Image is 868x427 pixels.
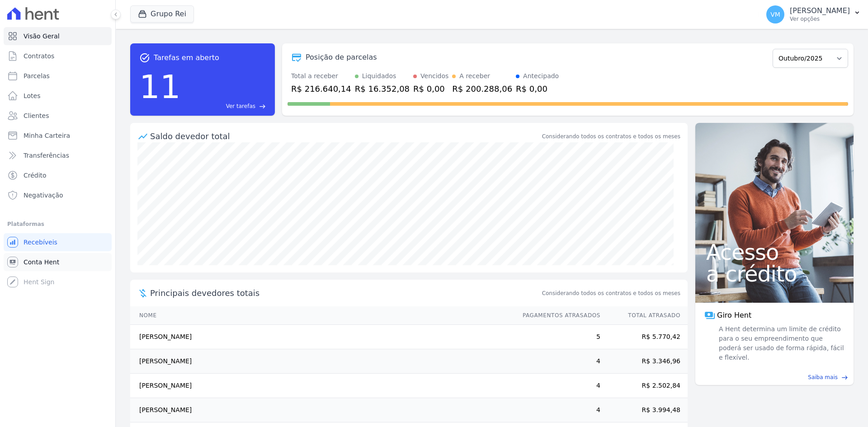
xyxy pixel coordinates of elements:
div: Plataformas [7,219,108,230]
span: Principais devedores totais [150,287,540,299]
a: Parcelas [4,67,112,85]
span: Negativação [24,191,63,200]
div: Antecipado [523,71,559,81]
td: R$ 3.346,96 [601,349,688,374]
div: A receber [459,71,490,81]
span: Minha Carteira [24,131,70,140]
a: Contratos [4,47,112,65]
span: east [259,103,266,110]
td: 5 [514,325,601,349]
span: Parcelas [24,71,50,80]
td: R$ 5.770,42 [601,325,688,349]
a: Clientes [4,107,112,125]
span: Recebíveis [24,238,57,247]
td: [PERSON_NAME] [130,325,514,349]
span: A Hent determina um limite de crédito para o seu empreendimento que poderá ser usado de forma ráp... [717,324,844,362]
span: VM [770,11,780,18]
span: Saiba mais [808,373,838,381]
span: Transferências [24,151,69,160]
a: Saiba mais east [701,373,848,381]
span: a crédito [706,263,843,285]
th: Total Atrasado [601,306,688,325]
span: task_alt [139,52,150,63]
td: 4 [514,349,601,374]
th: Pagamentos Atrasados [514,306,601,325]
div: Vencidos [420,71,448,81]
div: Saldo devedor total [150,130,540,142]
div: 11 [139,63,181,110]
div: Posição de parcelas [306,52,377,63]
span: Conta Hent [24,258,59,267]
span: Clientes [24,111,49,120]
td: [PERSON_NAME] [130,349,514,374]
a: Ver tarefas east [184,102,266,110]
td: [PERSON_NAME] [130,398,514,422]
td: R$ 2.502,84 [601,374,688,398]
th: Nome [130,306,514,325]
a: Recebíveis [4,233,112,251]
td: R$ 3.994,48 [601,398,688,422]
div: Total a receber [291,71,351,81]
div: Considerando todos os contratos e todos os meses [542,132,680,141]
span: Contratos [24,52,54,61]
p: [PERSON_NAME] [790,6,850,15]
p: Ver opções [790,15,850,23]
span: Tarefas em aberto [154,52,219,63]
a: Transferências [4,146,112,164]
span: Ver tarefas [226,102,255,110]
button: VM [PERSON_NAME] Ver opções [759,2,868,27]
div: R$ 0,00 [413,83,448,95]
div: R$ 216.640,14 [291,83,351,95]
span: Acesso [706,241,843,263]
span: Giro Hent [717,310,751,321]
a: Lotes [4,87,112,105]
a: Minha Carteira [4,127,112,145]
div: R$ 200.288,06 [452,83,512,95]
td: [PERSON_NAME] [130,374,514,398]
span: east [841,374,848,381]
a: Conta Hent [4,253,112,271]
td: 4 [514,398,601,422]
div: R$ 0,00 [516,83,559,95]
div: R$ 16.352,08 [355,83,410,95]
a: Negativação [4,186,112,204]
td: 4 [514,374,601,398]
a: Crédito [4,166,112,184]
span: Considerando todos os contratos e todos os meses [542,289,680,297]
span: Visão Geral [24,32,60,41]
a: Visão Geral [4,27,112,45]
div: Liquidados [362,71,396,81]
span: Lotes [24,91,41,100]
span: Crédito [24,171,47,180]
button: Grupo Rei [130,5,194,23]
